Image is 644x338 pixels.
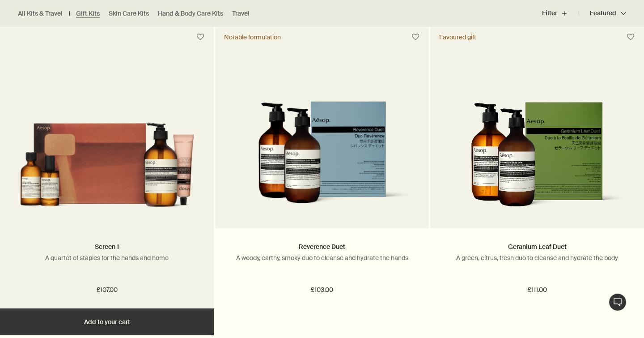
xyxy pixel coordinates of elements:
a: Screen 1 [95,243,119,251]
span: £111.00 [528,285,547,295]
a: Hand & Body Care Kits [158,9,223,18]
span: £103.00 [311,285,333,295]
button: Save to cabinet [407,29,424,45]
img: Reverence Duet in outer carton [229,101,415,215]
a: Gift Kits [76,9,100,18]
a: Reverence Duet in outer carton [215,49,429,228]
div: Notable formulation [224,33,281,41]
div: Favoured gift [439,33,476,41]
p: A quartet of staples for the hands and home [13,254,200,262]
button: Save to cabinet [623,29,639,45]
button: Featured [579,3,626,24]
img: Geranium Leaf Duet in outer carton [444,101,631,215]
a: All Kits & Travel [18,9,63,18]
span: £107.00 [97,285,118,295]
a: Reverence Duet [299,243,345,251]
a: Geranium Leaf Duet in outer carton [430,49,644,228]
button: Live Assistance [609,293,627,311]
a: Geranium Leaf Duet [508,243,567,251]
a: Travel [232,9,250,18]
img: Four formulations alongside a recycled cardboard gift box. [13,101,200,215]
button: Save to cabinet [192,29,208,45]
p: A woody, earthy, smoky duo to cleanse and hydrate the hands [229,254,415,262]
p: A green, citrus, fresh duo to cleanse and hydrate the body [444,254,631,262]
a: Skin Care Kits [109,9,149,18]
button: Filter [542,3,579,24]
